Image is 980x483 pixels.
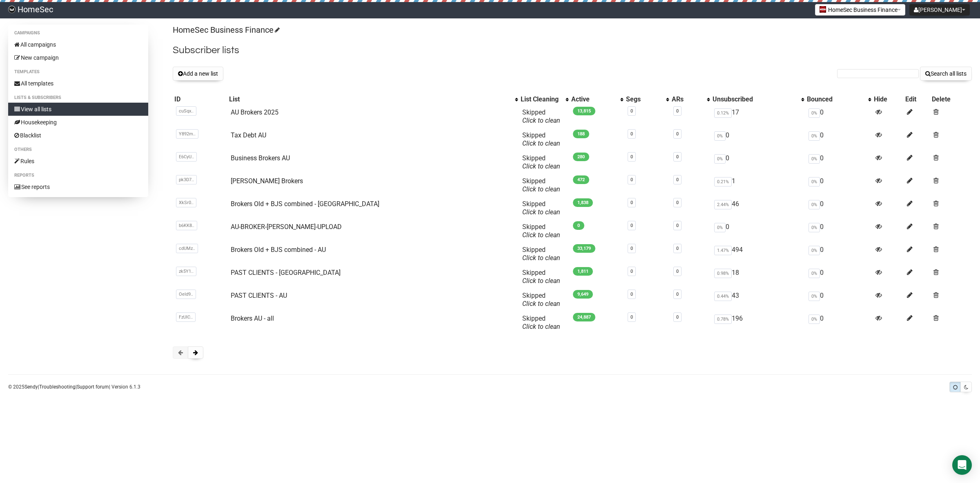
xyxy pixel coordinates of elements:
td: 18 [711,265,805,288]
li: Campaigns [8,28,148,38]
span: 0% [808,246,820,255]
a: 0 [630,315,633,320]
button: Add a new list [173,67,223,81]
td: 43 [711,288,805,311]
th: Active: No sort applied, activate to apply an ascending sort [570,94,624,105]
a: HomeSec Business Finance [173,25,278,35]
span: 0% [808,177,820,186]
a: Brokers Old + BJS combined - [GEOGRAPHIC_DATA] [231,200,379,208]
th: Hide: No sort applied, sorting is disabled [872,94,904,105]
button: HomeSec Business Finance [815,4,905,16]
td: 0 [805,174,872,197]
a: All templates [8,77,148,90]
span: b6KK8.. [176,221,197,230]
td: 0 [805,197,872,220]
span: 188 [573,130,589,138]
span: 0% [808,223,820,232]
a: 0 [676,246,679,251]
a: Click to clean [522,208,560,216]
h2: Subscriber lists [173,43,972,58]
p: © 2025 | | | Version 6.1.3 [8,382,140,391]
span: OeId9.. [176,290,196,299]
th: Unsubscribed: No sort applied, activate to apply an ascending sort [711,94,805,105]
span: 0% [808,269,820,278]
span: pk3D7.. [176,175,197,184]
span: Skipped [522,131,560,147]
a: Click to clean [522,117,560,124]
a: 0 [630,223,633,228]
div: Bounced [807,95,864,103]
a: All campaigns [8,38,148,51]
a: PAST CLIENTS - [GEOGRAPHIC_DATA] [231,269,341,276]
span: zk5Y1.. [176,267,196,276]
span: E6CyU.. [176,152,197,162]
span: 13,815 [573,107,595,115]
a: AU Brokers 2025 [231,108,278,116]
th: ARs: No sort applied, activate to apply an ascending sort [670,94,711,105]
span: Skipped [522,292,560,308]
span: 1.47% [714,246,732,255]
a: 0 [630,269,633,274]
a: Click to clean [522,162,560,170]
span: 0.21% [714,177,732,186]
a: 0 [676,177,679,182]
span: Skipped [522,269,560,285]
th: Edit: No sort applied, sorting is disabled [904,94,931,105]
button: [PERSON_NAME] [909,4,970,16]
td: 494 [711,243,805,265]
td: 0 [805,288,872,311]
a: Troubleshooting [39,384,76,390]
a: 0 [630,108,633,114]
div: Segs [626,95,662,103]
td: 0 [805,243,872,265]
th: ID: No sort applied, sorting is disabled [173,94,227,105]
a: Housekeeping [8,116,148,129]
a: Sendy [24,384,38,390]
span: 0% [808,131,820,141]
a: New campaign [8,51,148,64]
td: 0 [711,128,805,151]
a: Click to clean [522,185,560,193]
span: 33,179 [573,244,595,253]
span: 0% [808,154,820,164]
span: 472 [573,175,589,184]
span: 0.12% [714,108,732,118]
th: Bounced: No sort applied, activate to apply an ascending sort [805,94,872,105]
th: Segs: No sort applied, activate to apply an ascending sort [624,94,670,105]
a: Tax Debt AU [231,131,266,139]
span: Skipped [522,154,560,170]
a: PAST CLIENTS - AU [231,292,287,299]
a: Click to clean [522,254,560,262]
td: 17 [711,105,805,128]
span: FzUIC.. [176,312,196,322]
span: cdUMz.. [176,244,198,253]
span: cuSqx.. [176,106,196,116]
div: Delete [932,95,970,103]
td: 0 [805,265,872,288]
a: Rules [8,155,148,168]
td: 0 [805,311,872,334]
a: Click to clean [522,139,560,147]
a: See reports [8,180,148,193]
a: View all lists [8,103,148,116]
a: Support forum [77,384,109,390]
div: ID [174,95,225,103]
a: Business Brokers AU [231,154,290,162]
div: List [229,95,511,103]
a: 0 [630,200,633,205]
span: 0% [714,223,726,232]
a: Click to clean [522,323,560,330]
span: 0% [808,200,820,209]
td: 0 [711,220,805,243]
span: Skipped [522,200,560,216]
span: 9,649 [573,290,593,299]
a: Click to clean [522,277,560,285]
li: Lists & subscribers [8,93,148,103]
button: Search all lists [920,67,972,81]
div: Open Intercom Messenger [952,455,972,475]
a: 0 [630,246,633,251]
span: 0% [714,131,726,141]
a: 0 [676,154,679,160]
a: 0 [676,108,679,114]
span: 0% [808,108,820,118]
